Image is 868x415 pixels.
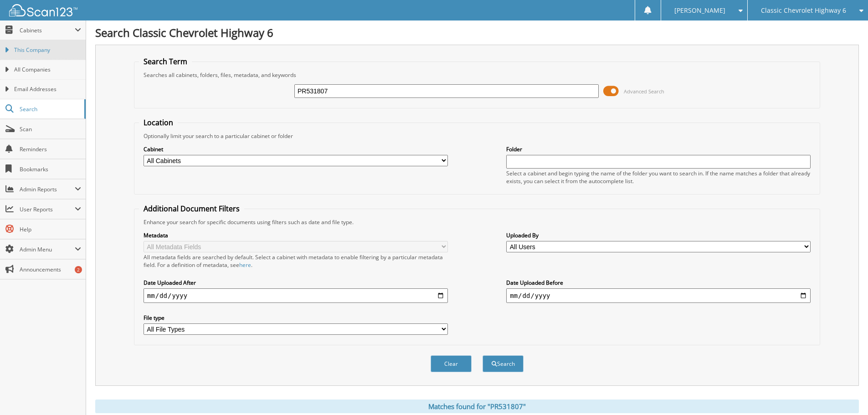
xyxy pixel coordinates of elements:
[624,88,664,95] span: Advanced Search
[139,56,192,67] legend: Search Term
[20,266,81,273] span: Announcements
[14,46,81,54] span: This Company
[144,231,448,239] label: Metadata
[14,85,81,93] span: Email Addresses
[20,145,81,153] span: Reminders
[144,279,448,287] label: Date Uploaded After
[20,125,81,133] span: Scan
[75,266,82,273] div: 2
[144,253,448,269] div: All metadata fields are searched by default. Select a cabinet with metadata to enable filtering b...
[14,66,81,74] span: All Companies
[20,205,75,213] span: User Reports
[506,169,811,185] div: Select a cabinet and begin typing the name of the folder you want to search in. If the name match...
[139,204,244,214] legend: Additional Document Filters
[506,231,811,239] label: Uploaded By
[20,165,81,173] span: Bookmarks
[761,8,846,13] span: Classic Chevrolet Highway 6
[506,279,811,287] label: Date Uploaded Before
[139,118,178,128] legend: Location
[139,218,815,226] div: Enhance your search for specific documents using filters such as date and file type.
[144,314,448,322] label: File type
[20,225,81,233] span: Help
[139,132,815,140] div: Optionally limit your search to a particular cabinet or folder
[20,246,75,253] span: Admin Menu
[506,288,811,303] input: end
[239,261,251,269] a: here
[20,26,75,34] span: Cabinets
[9,4,77,16] img: scan123-logo-white.svg
[144,145,448,153] label: Cabinet
[20,185,75,193] span: Admin Reports
[483,355,524,372] button: Search
[95,25,859,40] h1: Search Classic Chevrolet Highway 6
[431,355,472,372] button: Clear
[95,400,859,413] div: Matches found for "PR531807"
[20,105,80,113] span: Search
[139,71,815,79] div: Searches all cabinets, folders, files, metadata, and keywords
[144,288,448,303] input: start
[506,145,811,153] label: Folder
[674,8,725,13] span: [PERSON_NAME]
